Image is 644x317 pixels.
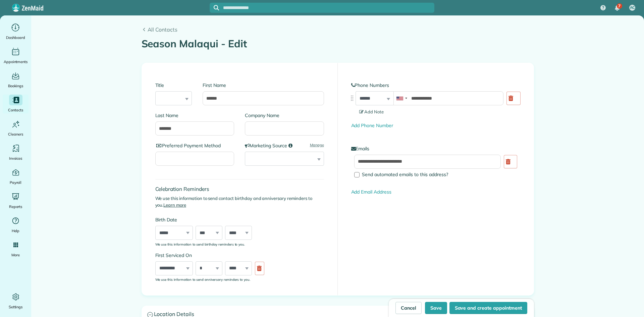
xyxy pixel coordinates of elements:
[630,5,635,10] span: AC
[9,203,22,210] span: Reports
[8,107,23,113] span: Contacts
[395,302,422,314] a: Cancel
[610,1,624,15] div: 7 unread notifications
[245,142,324,149] label: Marketing Source
[155,252,268,259] label: First Serviced On
[8,83,23,89] span: Bookings
[3,167,29,186] a: Payroll
[10,179,22,186] span: Payroll
[348,95,356,102] img: drag_indicator-119b368615184ecde3eda3c64c821f6cf29d3e2b97b89ee44bc31753036683e5.png
[359,109,384,114] span: Add Note
[155,142,234,149] label: Preferred Payment Method
[155,277,251,281] sub: We use this information to send anniversary reminders to you.
[4,58,28,65] span: Appointments
[3,95,29,113] a: Contacts
[9,155,22,162] span: Invoices
[351,122,393,128] a: Add Phone Number
[155,82,192,89] label: Title
[449,302,527,314] button: Save and create appointment
[155,195,324,208] p: We use this information to send contact birthday and anniversary reminders to you.
[3,215,29,234] a: Help
[12,227,20,234] span: Help
[3,70,29,89] a: Bookings
[3,46,29,65] a: Appointments
[351,189,391,195] a: Add Email Address
[210,5,219,10] button: Focus search
[3,292,29,310] a: Settings
[155,242,245,246] sub: We use this information to send birthday reminders to you.
[3,119,29,138] a: Cleaners
[351,82,520,89] label: Phone Numbers
[155,112,234,119] label: Last Name
[155,186,324,192] h4: Celebration Reminders
[142,38,534,49] h1: Season Malaqui - Edit
[425,302,447,314] button: Save
[310,142,324,148] a: Manage
[142,25,534,34] a: All Contacts
[3,191,29,210] a: Reports
[351,145,520,152] label: Emails
[11,252,20,258] span: More
[362,171,448,177] span: Send automated emails to this address?
[3,143,29,162] a: Invoices
[163,202,186,208] a: Learn more
[214,5,219,10] svg: Focus search
[394,92,409,105] div: United States: +1
[203,82,324,89] label: First Name
[155,216,268,223] label: Birth Date
[148,25,534,34] span: All Contacts
[245,112,324,119] label: Company Name
[6,34,25,41] span: Dashboard
[8,131,23,138] span: Cleaners
[618,3,621,9] span: 7
[3,22,29,41] a: Dashboard
[9,304,23,310] span: Settings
